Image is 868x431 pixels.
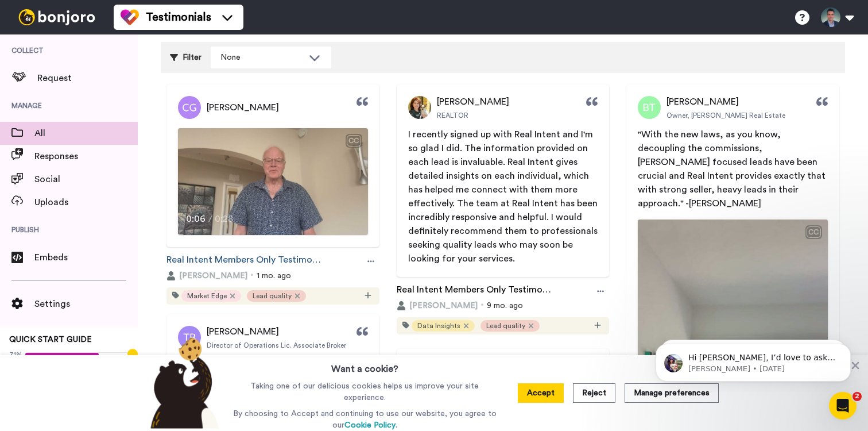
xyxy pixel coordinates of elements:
[230,408,499,431] p: By choosing to Accept and continuing to use our website, you agree to our .
[14,9,100,25] img: bj-logo-header-white.svg
[807,226,821,238] div: CC
[397,283,553,300] a: Real Intent Members Only Testimonial
[9,336,92,344] span: QUICK START GUIDE
[37,71,138,85] span: Request
[170,47,201,68] div: Filter
[34,297,138,311] span: Settings
[178,96,201,119] img: Profile Picture
[666,95,739,109] span: [PERSON_NAME]
[166,253,323,270] a: Real Intent Members Only Testimonial
[347,135,361,147] div: CC
[397,300,478,311] button: [PERSON_NAME]
[207,101,279,114] span: [PERSON_NAME]
[127,349,138,359] div: Tooltip anchor
[409,300,478,311] span: [PERSON_NAME]
[121,8,139,26] img: tm-color.svg
[34,172,138,186] span: Social
[638,130,828,208] span: "With the new laws, as you know, decoupling the commissions, [PERSON_NAME] focused leads have bee...
[207,325,279,338] span: [PERSON_NAME]
[230,380,499,403] p: Taking one of our delicious cookies helps us improve your site experience.
[666,111,785,120] span: Owner, [PERSON_NAME] Real Estate
[829,392,857,420] iframe: Intercom live chat
[220,52,303,63] div: None
[437,111,468,120] span: REALTOR
[638,320,868,400] iframe: Intercom notifications message
[408,96,431,119] img: Profile Picture
[344,421,396,429] a: Cookie Policy
[179,270,247,282] span: [PERSON_NAME]
[34,251,138,264] span: Embeds
[166,270,379,282] div: 1 mo. ago
[573,383,615,403] button: Reject
[486,321,525,330] span: Lead quality
[417,321,460,330] span: Data Insights
[146,9,211,25] span: Testimonials
[207,341,346,350] span: Director of Operations Lic. Associate Broker
[625,383,719,403] button: Manage preferences
[9,350,22,359] span: 71%
[178,326,201,349] img: Profile Picture
[140,337,225,429] img: bear-with-cookie.png
[166,270,247,282] button: [PERSON_NAME]
[408,130,600,263] span: I recently signed up with Real Intent and I'm so glad I did. The information provided on each lea...
[852,392,862,401] span: 2
[215,212,235,226] span: 0:28
[437,95,509,109] span: [PERSON_NAME]
[34,195,138,209] span: Uploads
[186,212,206,226] span: 0:06
[518,383,564,403] button: Accept
[34,149,138,163] span: Responses
[253,291,292,301] span: Lead quality
[331,355,398,376] h3: Want a cookie?
[34,126,138,140] span: All
[397,300,610,311] div: 9 mo. ago
[208,212,212,226] span: /
[638,96,661,119] img: Profile Picture
[187,291,227,301] span: Market Edge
